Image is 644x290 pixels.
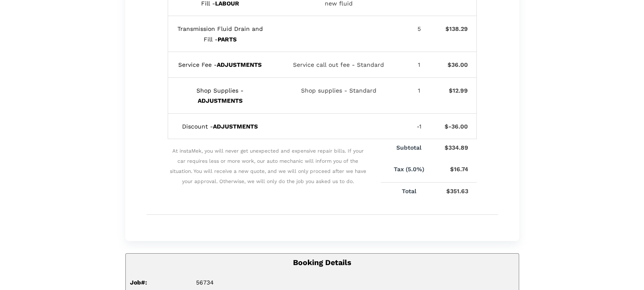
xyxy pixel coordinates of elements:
div: Service call out fee - Standard [277,60,400,70]
div: Shop Supplies - [177,85,264,106]
div: $-36.00 [439,121,468,132]
b: ADJUSTMENTS [213,123,258,130]
div: Service Fee - [177,60,264,70]
p: $351.63 [428,187,468,196]
p: $16.74 [428,165,468,174]
p: $334.89 [428,143,468,153]
div: $138.29 [439,24,468,44]
b: ADJUSTMENTS [217,61,262,68]
div: Transmission Fluid Drain and Fill - [177,24,264,44]
div: $12.99 [439,85,468,106]
span: At instaMek, you will never get unexpected and expensive repair bills. If your car requires less ... [168,139,369,204]
div: $36.00 [439,60,468,70]
div: 1 [413,85,425,106]
div: Discount - [177,121,264,132]
b: PARTS [218,36,237,43]
p: Total [389,187,428,196]
h5: Booking Details [130,258,514,267]
p: Subtotal [389,143,428,153]
p: Tax (5.0%) [389,165,428,174]
strong: Job#: [130,279,147,286]
div: 1 [413,60,425,70]
b: ADJUSTMENTS [198,97,243,104]
div: -1 [413,121,425,132]
div: 56734 [190,279,521,286]
div: Shop supplies - Standard [277,85,400,106]
div: 5 [413,24,425,44]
